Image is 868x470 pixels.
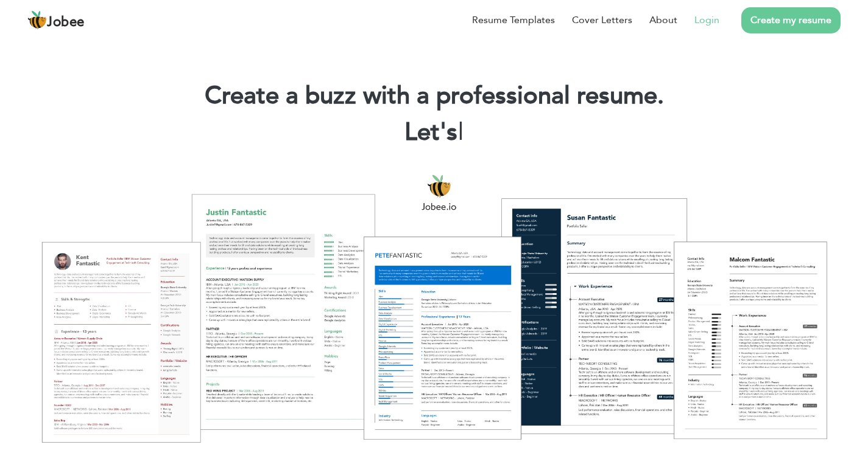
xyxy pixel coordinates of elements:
[741,7,841,33] a: Create my resume
[18,80,850,112] h1: Create a buzz with a professional resume.
[694,13,719,27] a: Login
[18,117,850,148] h2: Let's
[649,13,677,27] a: About
[458,116,464,149] span: |
[27,10,85,30] a: Jobee
[47,16,85,29] span: Jobee
[472,13,555,27] a: Resume Templates
[572,13,632,27] a: Cover Letters
[27,10,47,30] img: jobee.io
